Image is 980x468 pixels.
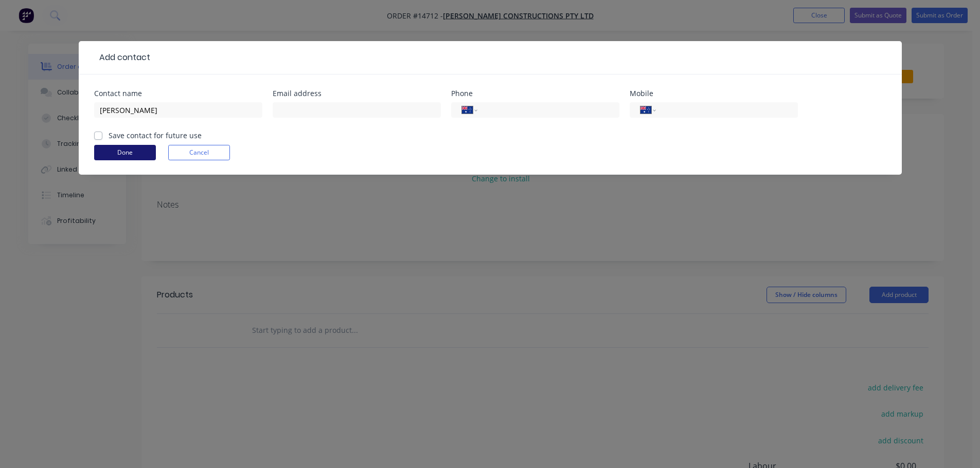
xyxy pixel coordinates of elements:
[94,145,156,160] button: Done
[168,145,230,160] button: Cancel
[630,90,798,97] div: Mobile
[94,51,150,64] div: Add contact
[94,90,262,97] div: Contact name
[273,90,441,97] div: Email address
[451,90,619,97] div: Phone
[109,130,202,141] label: Save contact for future use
